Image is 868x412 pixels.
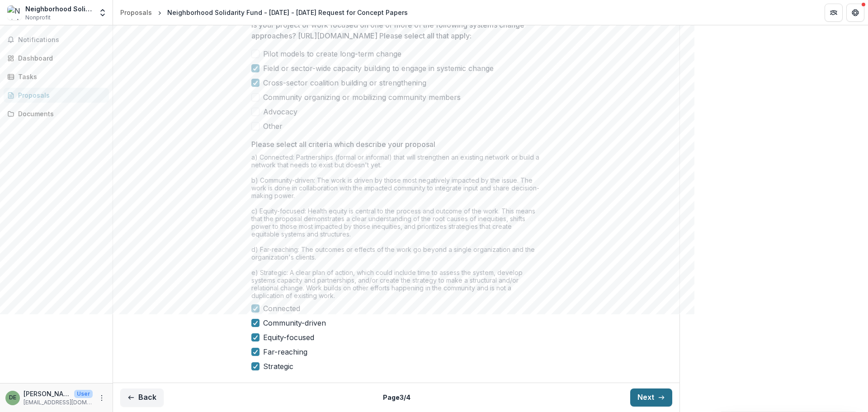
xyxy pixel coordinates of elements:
[24,389,71,398] p: [PERSON_NAME]
[74,390,93,398] p: User
[383,393,410,402] p: Page 3 / 4
[18,109,102,118] div: Documents
[263,48,401,59] span: Pilot models to create long-term change
[9,395,16,401] div: Dara Eskridge
[120,8,152,17] div: Proposals
[4,51,109,66] a: Dashboard
[4,106,109,121] a: Documents
[18,72,102,81] div: Tasks
[117,6,156,19] a: Proposals
[263,106,297,117] span: Advocacy
[7,5,22,20] img: Neighborhood Solidarity Fund
[630,388,672,407] button: Next
[825,4,843,22] button: Partners
[4,69,109,84] a: Tasks
[251,139,435,150] p: Please select all criteria which describe your proposal
[18,90,102,100] div: Proposals
[18,36,105,44] span: Notifications
[25,14,51,22] span: Nonprofit
[167,8,408,17] div: Neighborhood Solidarity Fund - [DATE] - [DATE] Request for Concept Papers
[251,19,535,41] p: Is your project or work focused on one or more of the following systems change approaches? [URL][...
[263,346,307,357] span: Far-reaching
[4,88,109,103] a: Proposals
[263,361,293,372] span: Strategic
[846,4,864,22] button: Get Help
[263,63,494,74] span: Field or sector-wide capacity building to engage in systemic change
[251,153,541,303] div: a) Connected: Partnerships (formal or informal) that will strengthen an existing network or build...
[117,6,411,19] nav: breadcrumb
[263,317,326,328] span: Community-driven
[18,53,102,63] div: Dashboard
[263,303,300,314] span: Connected
[4,33,109,47] button: Notifications
[120,388,164,407] button: Back
[263,77,426,88] span: Cross-sector coalition building or strengthening
[96,4,109,22] button: Open entity switcher
[25,4,93,14] div: Neighborhood Solidarity Fund
[263,121,283,132] span: Other
[24,398,93,407] p: [EMAIL_ADDRESS][DOMAIN_NAME]
[96,393,107,403] button: More
[263,332,314,343] span: Equity-focused
[263,92,461,103] span: Community organizing or mobilizing community members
